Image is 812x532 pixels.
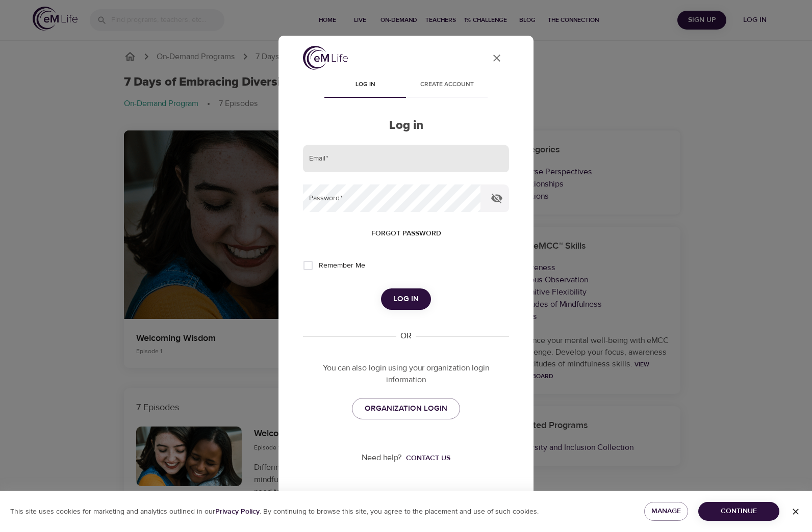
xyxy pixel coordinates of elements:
span: Forgot password [371,227,441,240]
img: logo [303,46,348,70]
span: ORGANIZATION LOGIN [365,402,447,415]
span: Create account [412,79,481,90]
div: Contact us [406,453,450,463]
button: close [485,46,509,70]
span: Log in [331,79,400,90]
p: You can also login using your organization login information [303,362,509,386]
span: Continue [706,505,771,518]
span: Manage [652,505,680,518]
a: Contact us [402,453,450,463]
b: Privacy Policy [215,507,260,516]
a: ORGANIZATION LOGIN [352,398,460,419]
div: OR [396,330,416,342]
button: Log in [381,288,431,310]
span: Remember Me [319,260,365,271]
button: Forgot password [367,224,445,243]
div: disabled tabs example [303,73,509,98]
p: Need help? [362,452,402,464]
h2: Log in [303,118,509,133]
span: Log in [393,292,419,306]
